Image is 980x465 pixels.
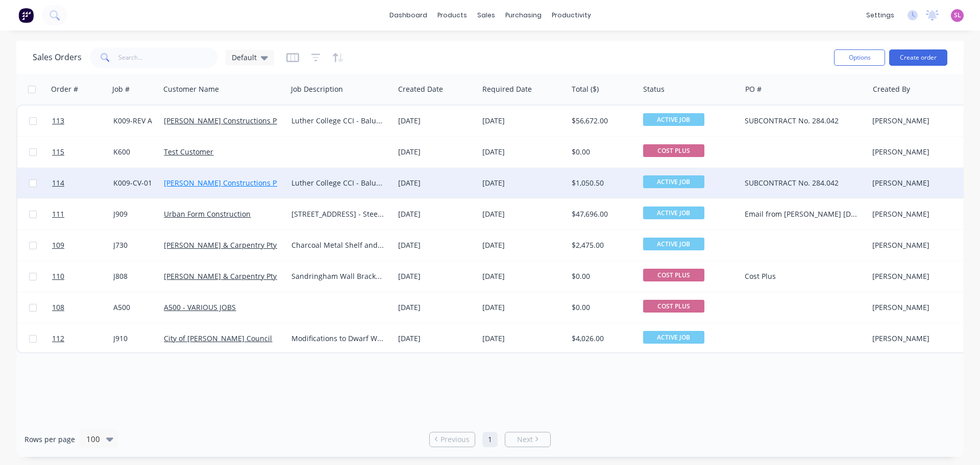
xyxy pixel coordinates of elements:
button: Options [834,49,885,66]
div: Status [643,84,665,94]
span: 115 [52,147,64,157]
span: Default [232,52,257,63]
a: Previous page [430,434,475,445]
div: A500 [113,302,154,313]
a: 112 [52,323,113,354]
a: A500 - VARIOUS JOBS [164,302,236,312]
div: settings [861,8,899,23]
a: 110 [52,261,113,292]
div: [DATE] [482,178,563,188]
div: PO # [745,84,762,94]
span: Rows per page [24,434,75,445]
a: Page 1 is your current page [482,432,498,447]
div: J808 [113,271,154,281]
span: ACTIVE JOB [643,206,704,219]
div: $0.00 [572,147,631,157]
div: $0.00 [572,302,631,313]
div: $0.00 [572,271,631,281]
a: [PERSON_NAME] Constructions Pty Ltd [164,116,296,125]
a: 108 [52,292,113,323]
span: 108 [52,302,64,313]
div: [STREET_ADDRESS] - Steel Works [291,209,385,219]
span: ACTIVE JOB [643,175,704,188]
div: $56,672.00 [572,116,631,126]
div: Required Date [482,84,532,94]
a: 114 [52,168,113,198]
div: productivity [547,8,596,23]
div: [DATE] [482,271,563,281]
span: ACTIVE JOB [643,331,704,344]
div: J730 [113,240,154,250]
div: Luther College CCI - Balustrades and Handrails [291,116,385,126]
div: Customer Name [163,84,219,94]
span: 110 [52,271,64,281]
div: [DATE] [398,271,474,281]
div: products [432,8,472,23]
a: Urban Form Construction [164,209,251,219]
a: 113 [52,106,113,136]
a: Test Customer [164,147,213,157]
div: $2,475.00 [572,240,631,250]
div: [DATE] [482,116,563,126]
a: dashboard [384,8,432,23]
button: Create order [889,49,947,66]
div: [DATE] [398,116,474,126]
div: [DATE] [398,147,474,157]
div: SUBCONTRACT No. 284.042 [745,178,858,188]
div: purchasing [500,8,547,23]
span: ACTIVE JOB [643,113,704,126]
div: Luther College CCI - Balustrades and Handrails [291,178,385,188]
ul: Pagination [425,432,555,447]
span: 112 [52,333,64,344]
div: Sandringham Wall Brackets [291,271,385,281]
div: [DATE] [482,209,563,219]
div: Job # [112,84,130,94]
div: Order # [51,84,78,94]
div: [DATE] [482,302,563,313]
span: 109 [52,240,64,250]
span: COST PLUS [643,144,704,157]
div: sales [472,8,500,23]
div: $1,050.50 [572,178,631,188]
span: 114 [52,178,64,188]
div: J909 [113,209,154,219]
h1: Sales Orders [33,53,82,62]
span: 113 [52,116,64,126]
div: [DATE] [482,240,563,250]
img: Factory [18,8,34,23]
a: [PERSON_NAME] Constructions Pty Ltd [164,178,296,188]
a: [PERSON_NAME] & Carpentry Pty Ltd [164,271,289,281]
a: 109 [52,230,113,261]
span: Next [517,434,533,445]
span: COST PLUS [643,269,704,281]
a: [PERSON_NAME] & Carpentry Pty Ltd [164,240,289,250]
div: K600 [113,147,154,157]
span: Previous [440,434,470,445]
a: 115 [52,137,113,167]
div: Modifications to Dwarf Wall [291,333,385,344]
div: [DATE] [398,302,474,313]
span: ACTIVE JOB [643,238,704,250]
div: Charcoal Metal Shelf and Brackets - Sandringham [291,240,385,250]
div: Created Date [398,84,443,94]
div: Created By [873,84,910,94]
div: Cost Plus [745,271,858,281]
div: Total ($) [572,84,599,94]
span: 111 [52,209,64,219]
div: [DATE] [398,333,474,344]
input: Search... [118,47,218,68]
a: City of [PERSON_NAME] Council [164,333,272,343]
div: SUBCONTRACT No. 284.042 [745,116,858,126]
a: Next page [505,434,550,445]
div: $4,026.00 [572,333,631,344]
div: [DATE] [398,240,474,250]
div: K009-REV A [113,116,154,126]
span: COST PLUS [643,300,704,313]
a: 111 [52,199,113,229]
div: K009-CV-01 [113,178,154,188]
div: Job Description [291,84,343,94]
span: SL [954,11,961,20]
div: J910 [113,333,154,344]
div: $47,696.00 [572,209,631,219]
div: Email from [PERSON_NAME] [DATE] [745,209,858,219]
